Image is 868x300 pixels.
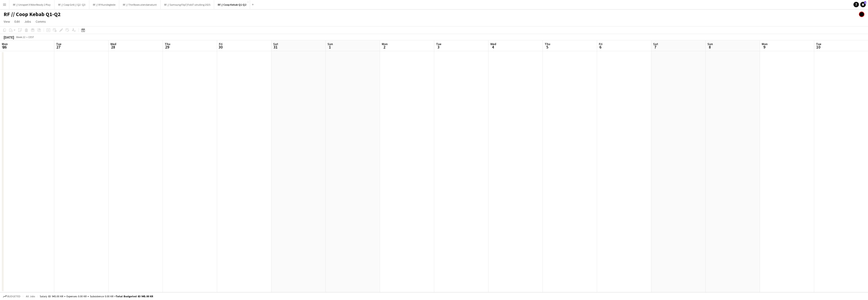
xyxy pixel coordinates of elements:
[762,42,768,46] span: Mon
[219,42,223,46] span: Fri
[327,44,333,50] span: 1
[4,19,10,24] span: View
[2,19,12,24] a: View
[214,0,250,9] button: RF // Coop Kebab Q1-Q2
[4,11,61,18] h1: RF // Coop Kebab Q1-Q2
[28,35,34,39] div: CEST
[110,42,116,46] span: Wed
[116,295,153,298] span: Total Budgeted 83 945.00 KR
[34,19,48,24] a: Comms
[40,295,153,298] div: Salary 83 945.00 KR + Expenses 0.00 KR + Subsistence 0.00 KR =
[273,42,278,46] span: Sat
[436,42,441,46] span: Tue
[327,42,333,46] span: Sun
[815,44,821,50] span: 10
[89,0,119,9] button: RF // VY Kundeglede
[119,0,161,9] button: RF // The Roses utendørsstunt
[22,19,33,24] a: Jobs
[15,35,26,39] span: Week 22
[382,42,388,46] span: Mon
[15,19,20,24] span: Edit
[13,19,22,24] a: Edit
[653,42,658,46] span: Sat
[864,1,866,4] span: 1
[2,294,21,299] button: Budgeted
[36,19,46,24] span: Comms
[599,42,603,46] span: Fri
[110,44,116,50] span: 28
[56,42,61,46] span: Tue
[761,44,768,50] span: 9
[55,44,61,50] span: 27
[24,19,31,24] span: Jobs
[165,42,170,46] span: Thu
[25,295,36,298] span: All jobs
[218,44,223,50] span: 30
[490,44,496,50] span: 4
[707,42,713,46] span: Sun
[859,12,864,17] app-user-avatar: Hin Shing Cheung
[9,0,55,9] button: RF // Unisport X Nike Ready 2 Play
[2,42,8,46] span: Mon
[435,44,441,50] span: 3
[381,44,388,50] span: 2
[273,44,278,50] span: 31
[161,0,214,9] button: RF // Samsung Flip7/Fold7 utrulling 2025
[598,44,603,50] span: 6
[1,44,8,50] span: 26
[860,2,866,7] a: 1
[490,42,496,46] span: Wed
[7,295,20,298] span: Budgeted
[707,44,713,50] span: 8
[544,44,550,50] span: 5
[4,35,14,39] div: [DATE]
[55,0,89,9] button: RF // Coop Grill // Q2 -Q3
[652,44,658,50] span: 7
[545,42,550,46] span: Thu
[816,42,821,46] span: Tue
[164,44,170,50] span: 29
